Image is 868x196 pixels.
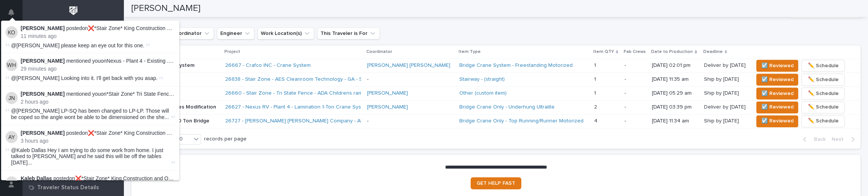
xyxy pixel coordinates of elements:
[21,91,65,97] strong: [PERSON_NAME]
[23,182,124,193] a: Traveler Status Details
[809,136,826,143] span: Back
[225,90,366,96] a: 26660 - Stair Zone - Tri State Fence - ADA Childrens ramp
[704,116,740,124] p: Ship by [DATE]
[624,76,646,83] p: -
[367,62,450,69] a: [PERSON_NAME] [PERSON_NAME]
[6,26,18,38] img: Ken Overmyer
[21,175,52,181] strong: Kaleb Dallas
[808,103,838,112] span: ✏️ Schedule
[224,48,240,56] p: Project
[21,130,175,136] p: posted on :
[168,27,214,39] button: Coordinator
[225,118,418,124] a: 26727 - [PERSON_NAME] [PERSON_NAME] Company - AF Steel - 10 Ton Bridges
[21,99,175,105] p: 2 hours ago
[459,104,555,110] a: Bridge Crane Only - Underhung Ultralite
[131,114,860,128] tr: ✔️Top Running 10 Ton Bridge26727 - [PERSON_NAME] [PERSON_NAME] Company - AF Steel - 10 Ton Bridge...
[459,62,573,69] a: Bridge Crane System - Freestanding Motorized
[21,25,65,31] strong: [PERSON_NAME]
[459,48,481,56] p: Item Type
[459,76,505,83] a: Stairway - (straight)
[6,59,18,71] img: Weston Hochstetler
[593,48,614,56] p: Item QTY
[131,3,200,14] h2: [PERSON_NAME]
[624,48,646,56] p: Fab Crews
[797,136,829,143] button: Back
[761,89,793,98] span: ☑️ Reviewed
[21,66,175,72] p: 29 minutes ago
[204,136,247,142] p: records per page
[225,104,370,110] a: 26627 - Nexus RV - Plant 4 - Lamination 1-Ton Crane System
[6,92,18,104] img: Josh Nakasone
[88,130,241,136] a: ❌*Stair Zone* King Construction and Overhead Door Inc - L Stair
[652,62,698,69] p: [DATE] 02:01 pm
[652,118,698,124] p: [DATE] 11:34 am
[594,116,599,124] p: 4
[11,147,170,166] span: @Kaleb Dallas Hey I am trying to do some work from home. I just talked to [PERSON_NAME] and he sa...
[808,116,838,125] span: ✏️ Schedule
[6,176,18,188] img: Kaleb Dallas
[652,90,698,96] p: [DATE] 05:29 am
[756,60,798,72] button: ☑️ Reviewed
[756,101,798,113] button: ☑️ Reviewed
[801,101,845,113] button: ✏️ Schedule
[801,74,845,86] button: ✏️ Schedule
[131,72,860,86] tr: ✔️Straight Stair26838 - Stair Zone - AES Cleanroom Technology - GA - Straight Stair -Stairway - (...
[173,135,191,143] div: 30
[11,75,158,81] span: @[PERSON_NAME] Looking into it. I'll get back with you asap.
[6,131,18,143] img: Adam Yutzy
[471,177,521,189] a: GET HELP FAST
[652,104,698,110] p: [DATE] 03:39 pm
[75,175,229,181] a: ❌*Stair Zone* King Construction and Overhead Door Inc - L Stair
[704,89,740,96] p: Ship by [DATE]
[66,4,80,18] img: Workspace Logo
[624,104,646,110] p: -
[808,89,838,98] span: ✏️ Schedule
[761,116,793,125] span: ☑️ Reviewed
[225,62,311,69] a: 26667 - Crafco INC - Crane System
[21,58,175,64] p: mentioned you on :
[761,103,793,112] span: ☑️ Reviewed
[367,76,453,83] p: -
[651,48,693,56] p: Date to Production
[477,181,515,186] span: GET HELP FAST
[225,76,390,83] a: 26838 - Stair Zone - AES Cleanroom Technology - GA - Straight Stair
[21,58,65,64] strong: [PERSON_NAME]
[761,61,793,70] span: ☑️ Reviewed
[829,136,860,143] button: Next
[704,75,740,83] p: Ship by [DATE]
[808,61,838,70] span: ✏️ Schedule
[594,103,599,110] p: 2
[37,184,99,191] p: Traveler Status Details
[88,25,241,31] a: ❌*Stair Zone* King Construction and Overhead Door Inc - L Stair
[21,138,175,144] p: 3 hours ago
[761,75,793,84] span: ☑️ Reviewed
[652,76,698,83] p: [DATE] 11:35 am
[367,118,453,124] p: -
[131,100,860,114] tr: Existing .5T Cranes Modification26627 - Nexus RV - Plant 4 - Lamination 1-Ton Crane System [PERSO...
[594,89,597,96] p: 1
[107,91,202,97] a: *Stair Zone* Tri State Fence - ADA Ramp
[11,108,170,121] span: @[PERSON_NAME] LP-SQ has been changed to LP-LP. Those will be coped so the angle wont be able to ...
[459,90,507,96] a: Other (custom item)
[3,5,19,20] button: Notifications
[11,42,144,48] span: @[PERSON_NAME] please keep an eye out for this one.
[21,175,175,182] p: posted on :
[624,90,646,96] p: -
[801,87,845,100] button: ✏️ Schedule
[624,62,646,69] p: -
[107,58,223,64] a: Nexus - Plant 4 - Existing .5T Cranes Modification
[594,61,597,69] p: 1
[459,118,584,124] a: Bridge Crane Only - Top Running/Runner Motorized
[366,48,392,56] p: Coordinator
[801,60,845,72] button: ✏️ Schedule
[217,27,254,39] button: Engineer
[367,90,408,96] a: [PERSON_NAME]
[756,87,798,100] button: ☑️ Reviewed
[756,115,798,127] button: ☑️ Reviewed
[21,91,175,97] p: mentioned you on :
[21,33,175,39] p: 11 minutes ago
[317,27,380,39] button: This Traveler is For
[704,103,747,110] p: Deliver by [DATE]
[756,74,798,86] button: ☑️ Reviewed
[21,25,175,32] p: posted on :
